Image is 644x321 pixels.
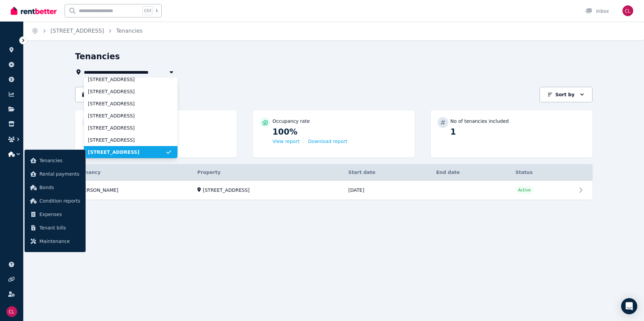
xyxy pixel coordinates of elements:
[450,127,586,137] p: 1
[308,138,347,145] button: Download report
[39,237,80,245] span: Maintenance
[450,118,509,124] p: No of tenancies included
[27,194,83,208] a: Condition reports
[88,124,165,131] span: [STREET_ADDRESS]
[621,298,637,314] div: Open Intercom Messenger
[272,118,310,124] p: Occupancy rate
[555,91,575,98] p: Sort by
[116,27,142,35] span: Tenancies
[88,112,165,119] span: [STREET_ADDRESS]
[88,100,165,107] span: [STREET_ADDRESS]
[39,224,80,232] span: Tenant bills
[193,164,344,181] th: Property
[11,6,57,16] img: RentBetter
[39,170,80,178] span: Rental payments
[27,181,83,194] a: Bonds
[27,235,83,248] a: Maintenance
[432,164,511,181] th: End date
[75,87,120,102] button: Date filter
[88,137,165,143] span: [STREET_ADDRESS]
[156,8,158,13] span: k
[39,156,80,165] span: Tenancies
[75,51,120,62] h1: Tenancies
[585,8,609,14] div: Inbox
[24,22,151,40] nav: Breadcrumb
[88,88,165,95] span: [STREET_ADDRESS]
[622,5,633,16] img: Charlach Pty Ltd
[344,164,432,181] th: Start date
[511,164,576,181] th: Status
[27,208,83,221] a: Expenses
[88,76,165,83] span: [STREET_ADDRESS]
[27,167,83,181] a: Rental payments
[39,183,80,191] span: Bonds
[27,221,83,235] a: Tenant bills
[79,169,101,176] span: Tenancy
[272,127,408,137] p: 100%
[540,87,592,102] button: Sort by
[75,181,592,200] a: View details for David Pilcher
[272,138,299,145] button: View report
[27,154,83,167] a: Tenancies
[142,6,153,15] span: Ctrl
[88,149,165,155] span: [STREET_ADDRESS]
[6,306,17,317] img: Charlach Pty Ltd
[51,28,104,34] a: [STREET_ADDRESS]
[39,210,80,218] span: Expenses
[39,197,80,205] span: Condition reports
